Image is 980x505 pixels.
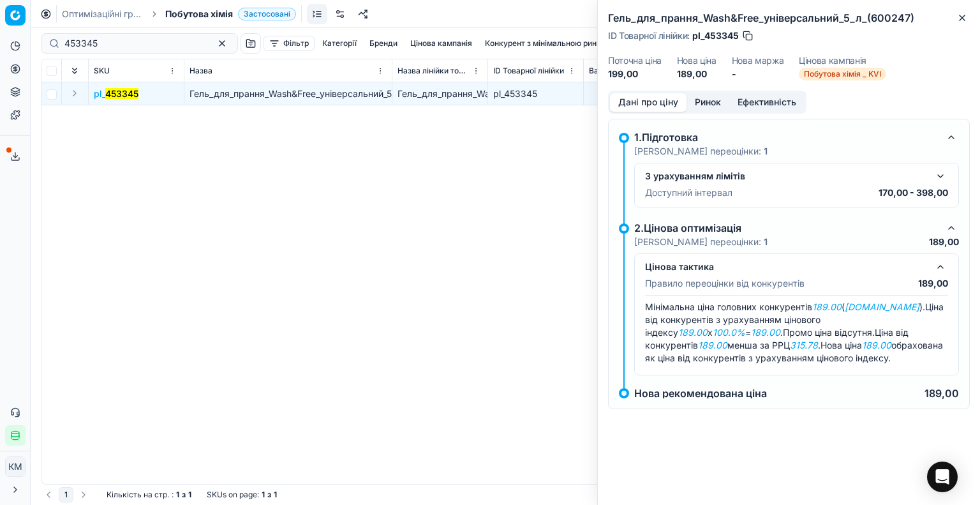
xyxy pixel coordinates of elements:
button: Дані про ціну [610,93,687,112]
p: [PERSON_NAME] переоцінки: [634,236,768,248]
strong: 1 [274,490,277,500]
dt: Поточна ціна [608,56,662,65]
button: pl_453345 [94,87,138,100]
strong: 1 [176,490,179,500]
em: 189.00 [698,340,727,350]
p: 189,00 [929,236,959,248]
em: 189.00 [812,301,842,312]
div: Open Intercom Messenger [927,462,958,492]
button: Цінова кампанія [405,36,477,51]
p: [PERSON_NAME] переоцінки: [634,145,768,158]
p: 189,00 [918,277,948,290]
div: : [107,490,191,500]
span: Кількість на стр. [107,490,169,500]
div: Гель_для_прання_Wash&Free_універсальний_5_л_(600247) [397,87,482,100]
p: Нова рекомендована ціна [634,388,767,398]
nav: pagination [41,487,91,502]
div: 1.Підготовка [634,130,939,145]
button: Expand all [67,63,82,79]
em: 189.00 [862,340,891,350]
dd: 199,00 [608,68,662,80]
nav: breadcrumb [62,8,296,20]
p: 170,00 - 398,00 [879,186,948,199]
em: [DOMAIN_NAME] [845,301,919,312]
button: Ринок [687,93,729,112]
dd: 189,00 [677,68,716,80]
em: 189.00 [751,327,780,338]
button: Ефективність [729,93,805,112]
span: ID Товарної лінійки [493,66,564,76]
input: Пошук по SKU або назві [64,37,204,50]
p: Правило переоцінки від конкурентів [645,277,805,290]
div: Цінова тактика [645,260,928,273]
span: Назва [189,66,212,76]
span: Назва лінійки товарів [397,66,470,76]
button: Expand [67,86,82,101]
em: 315.78 [790,340,818,350]
div: З урахуванням лімітів [645,170,928,183]
button: Go to previous page [41,487,56,502]
h2: Гель_для_прання_Wash&Free_універсальний_5_л_(600247) [608,10,970,26]
button: Go to next page [76,487,91,502]
span: Промо ціна відсутня. [783,327,875,338]
mark: 453345 [105,88,138,99]
span: Вартість [589,66,621,76]
span: Побутова хімія [165,8,233,20]
span: pl_ [94,87,138,100]
span: Ціна від конкурентів з урахуванням цінового індексу x = . [645,301,944,338]
dt: Нова ціна [677,56,716,65]
span: SKUs on page : [207,490,259,500]
strong: 1 [188,490,191,500]
dt: Нова маржа [732,56,784,65]
button: Фільтр [264,36,315,51]
strong: з [182,490,186,500]
em: 100.0% [713,327,745,338]
strong: з [267,490,271,500]
div: 2.Цінова оптимізація [634,220,939,236]
strong: 1 [764,236,768,247]
strong: 1 [262,490,265,500]
p: 189,00 [924,388,959,398]
span: Мінімальна ціна головних конкурентів ( ). [645,301,925,312]
button: Бренди [364,36,403,51]
span: КM [6,457,25,476]
button: 1 [59,487,73,502]
button: Категорії [317,36,362,51]
p: Доступний інтервал [645,186,732,199]
span: Гель_для_прання_Wash&Free_універсальний_5_л_(600247) [189,88,445,99]
a: Оптимізаційні групи [62,8,144,20]
em: 189.00 [678,327,708,338]
button: КM [5,456,26,477]
span: pl_453345 [692,29,739,42]
div: 164,22 [589,87,674,100]
dt: Цінова кампанія [799,56,886,65]
span: Побутова хіміяЗастосовані [165,8,296,20]
span: ID Товарної лінійки : [608,31,690,40]
button: Конкурент з мінімальною ринковою ціною [480,36,650,51]
span: Побутова хімія _ KVI [799,68,886,80]
div: pl_453345 [493,87,578,100]
strong: 1 [764,146,768,156]
dd: - [732,68,784,80]
span: Застосовані [238,8,296,20]
span: SKU [94,66,110,76]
